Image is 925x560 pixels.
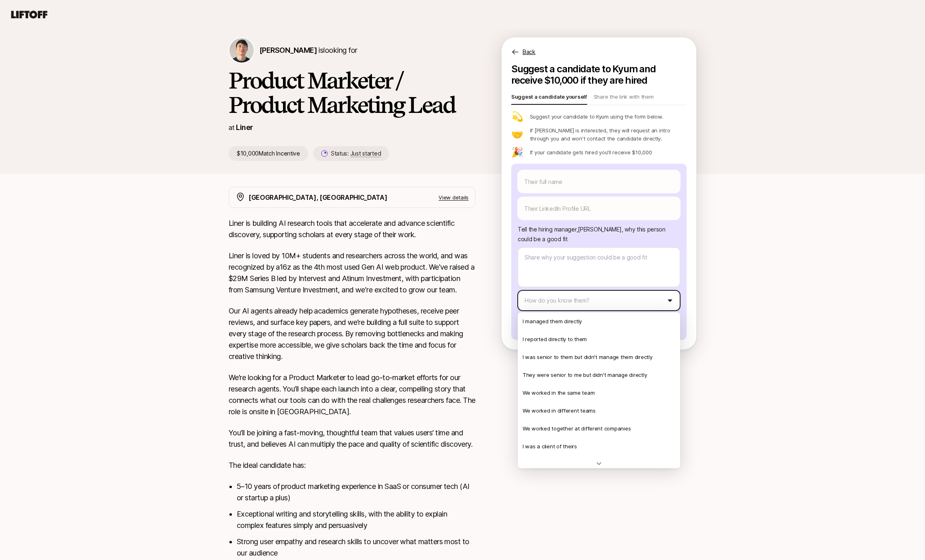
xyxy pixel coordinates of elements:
[523,335,587,343] p: I reported directly to them
[523,424,631,432] p: We worked together at different companies
[523,353,652,361] p: I was senior to them but didn't manage them directly
[523,389,594,397] p: We worked in the same team
[523,442,577,450] p: I was a client of theirs
[523,317,582,325] p: I managed them directly
[523,371,647,379] p: They were senior to me but didn't manage directly
[523,406,596,415] p: We worked in different teams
